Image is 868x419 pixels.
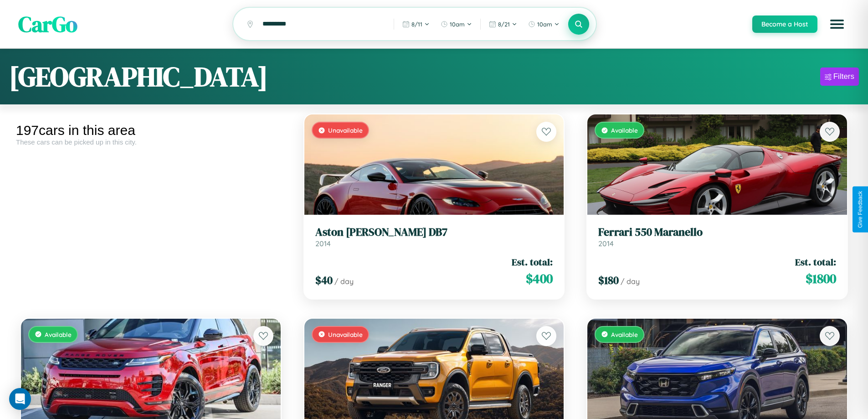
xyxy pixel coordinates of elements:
[18,9,77,39] span: CarGo
[450,21,465,28] span: 10am
[752,16,817,33] button: Become a Host
[537,21,552,28] span: 10am
[315,239,331,248] span: 2014
[484,17,522,31] button: 8/21
[315,273,333,288] span: $ 40
[524,17,564,31] button: 10am
[611,331,638,338] span: Available
[621,277,640,286] span: / day
[512,255,553,269] span: Est. total:
[806,269,836,288] span: $ 1800
[16,123,286,138] div: 197 cars in this area
[498,21,510,28] span: 8 / 21
[328,331,363,338] span: Unavailable
[9,388,31,410] div: Open Intercom Messenger
[328,126,363,134] span: Unavailable
[824,11,850,37] button: Open menu
[16,138,286,146] div: These cars can be picked up in this city.
[398,17,434,31] button: 8/11
[526,269,553,288] span: $ 400
[9,58,268,95] h1: [GEOGRAPHIC_DATA]
[598,239,614,248] span: 2014
[857,191,863,228] div: Give Feedback
[436,17,477,31] button: 10am
[598,226,836,239] h3: Ferrari 550 Maranello
[411,21,422,28] span: 8 / 11
[315,226,553,239] h3: Aston [PERSON_NAME] DB7
[820,67,859,86] button: Filters
[833,72,854,81] div: Filters
[334,277,354,286] span: / day
[45,331,72,338] span: Available
[795,255,836,269] span: Est. total:
[598,226,836,248] a: Ferrari 550 Maranello2014
[315,226,553,248] a: Aston [PERSON_NAME] DB72014
[598,273,619,288] span: $ 180
[611,126,638,134] span: Available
